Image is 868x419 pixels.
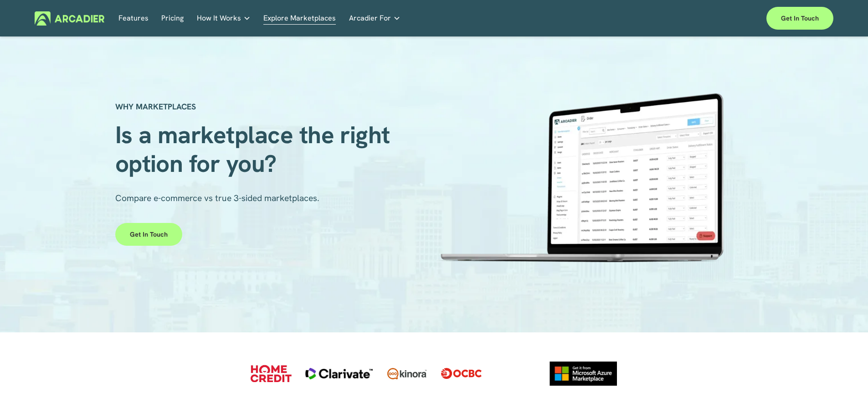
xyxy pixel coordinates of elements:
[197,12,241,25] span: How It Works
[349,12,391,25] span: Arcadier For
[349,11,401,26] a: folder dropdown
[766,7,833,30] a: Get in touch
[35,11,104,26] img: Arcadier
[197,11,251,26] a: folder dropdown
[118,11,149,26] a: Features
[115,101,196,112] strong: WHY MARKETPLACES
[115,119,396,179] span: Is a marketplace the right option for you?
[263,11,336,26] a: Explore Marketplaces
[161,11,184,26] a: Pricing
[115,223,182,246] a: Get in touch
[115,192,319,204] span: Compare e-commerce vs true 3-sided marketplaces.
